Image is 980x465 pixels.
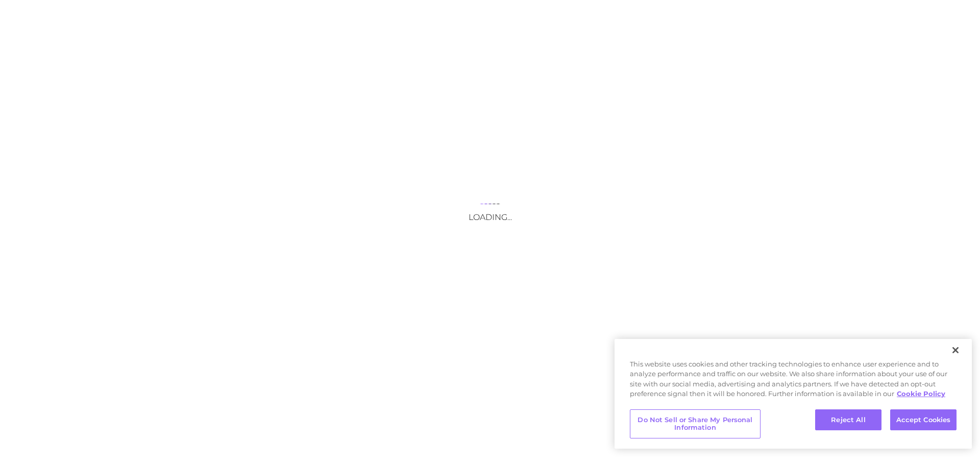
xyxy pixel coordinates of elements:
[897,389,945,398] a: More information about your privacy, opens in a new tab
[944,339,967,361] button: Close
[615,339,972,449] div: Privacy
[615,339,972,449] div: Cookie banner
[630,409,761,438] button: Do Not Sell or Share My Personal Information, Opens the preference center dialog
[388,212,592,222] h3: Loading...
[815,409,881,431] button: Reject All
[890,409,957,431] button: Accept Cookies
[615,359,972,404] div: This website uses cookies and other tracking technologies to enhance user experience and to analy...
